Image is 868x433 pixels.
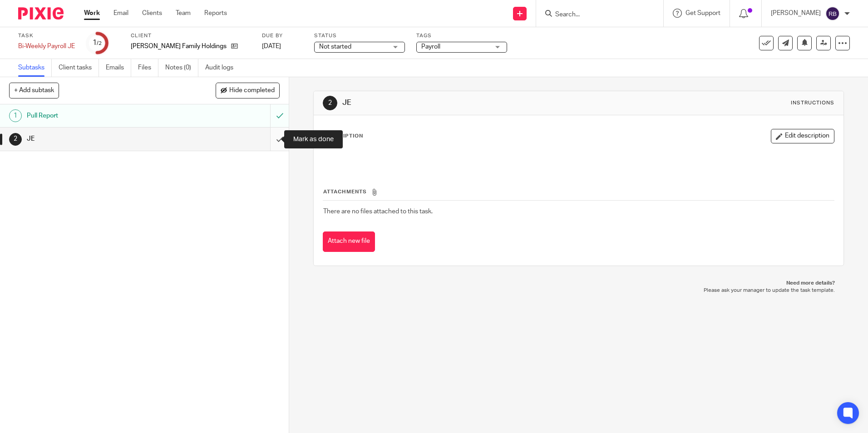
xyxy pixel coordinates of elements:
[421,44,440,50] span: Payroll
[314,32,405,39] label: Status
[97,41,102,46] small: /2
[825,6,840,21] img: svg%3E
[18,7,64,20] img: Pixie
[686,10,720,16] span: Get Support
[138,59,158,77] a: Files
[27,132,183,146] h1: JE
[323,208,433,215] span: There are no files attached to this task.
[229,87,275,94] span: Hide completed
[18,59,52,77] a: Subtasks
[322,287,834,294] p: Please ask your manager to update the task template.
[771,129,834,143] button: Edit description
[113,9,128,18] a: Email
[216,83,280,98] button: Hide completed
[165,59,198,77] a: Notes (0)
[416,32,507,39] label: Tags
[142,9,162,18] a: Clients
[204,9,227,18] a: Reports
[9,133,22,146] div: 2
[323,231,375,252] button: Attach new file
[131,42,227,51] p: [PERSON_NAME] Family Holdings LLC
[323,133,363,140] p: Description
[262,43,281,49] span: [DATE]
[771,9,821,18] p: [PERSON_NAME]
[93,38,102,48] div: 1
[323,189,367,194] span: Attachments
[18,32,75,39] label: Task
[27,109,183,123] h1: Pull Report
[9,83,59,98] button: + Add subtask
[18,42,75,51] div: Bi-Weekly Payroll JE
[131,32,251,39] label: Client
[791,99,834,107] div: Instructions
[205,59,240,77] a: Audit logs
[554,11,636,19] input: Search
[84,9,100,18] a: Work
[59,59,99,77] a: Client tasks
[323,96,337,110] div: 2
[176,9,191,18] a: Team
[319,44,351,50] span: Not started
[9,109,22,122] div: 1
[262,32,303,39] label: Due by
[106,59,131,77] a: Emails
[322,280,834,287] p: Need more details?
[342,98,598,108] h1: JE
